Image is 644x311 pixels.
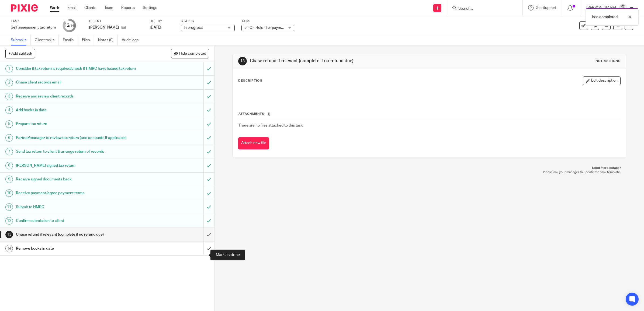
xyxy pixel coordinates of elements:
[16,106,137,114] h1: Add books in date
[16,230,137,239] h1: Chase refund if relevant (complete if no refund due)
[5,120,13,128] div: 5
[5,245,13,252] div: 14
[184,26,203,30] span: In progress
[16,244,137,253] h1: Remove books in date
[63,35,78,46] a: Emails
[84,5,96,11] a: Clients
[5,106,13,114] div: 4
[16,189,137,197] h1: Receive payment/agree payment terms
[16,78,137,86] h1: Chase client records email
[98,35,118,46] a: Notes (0)
[5,189,13,197] div: 10
[250,58,441,64] h1: Chase refund if relevant (complete if no refund due)
[244,26,313,30] span: 5 - On Hold - for payment/client approval
[238,166,621,170] p: Need more details?
[16,203,137,211] h1: Submit to HMRC
[5,134,13,142] div: 6
[89,25,119,30] p: [PERSON_NAME]
[5,217,13,225] div: 12
[11,4,38,12] img: Pixie
[5,148,13,155] div: 7
[35,35,59,46] a: Client tasks
[238,124,303,127] span: There are no files attached to this task.
[5,203,13,211] div: 11
[67,5,76,11] a: Email
[89,19,143,23] label: Client
[238,57,247,65] div: 13
[5,49,35,58] button: + Add subtask
[150,19,174,23] label: Due by
[11,25,56,30] div: Self assessment tax return
[5,79,13,86] div: 2
[16,217,137,225] h1: Confirm submission to client
[591,14,618,20] p: Task completed.
[238,112,264,115] span: Attachments
[179,52,206,56] span: Hide completed
[143,5,157,11] a: Settings
[150,26,161,29] span: [DATE]
[241,19,295,23] label: Tags
[16,65,137,73] h1: Consider if tax return is required/check if HMRC have issued tax return
[238,170,621,174] p: Please ask your manager to update the task template.
[16,120,137,128] h1: Prepare tax return
[16,162,137,170] h1: [PERSON_NAME] signed tax return
[5,231,13,238] div: 13
[122,35,143,46] a: Audit logs
[104,5,113,11] a: Team
[11,35,31,46] a: Subtasks
[16,175,137,183] h1: Receive signed documents back
[5,176,13,183] div: 9
[64,22,74,29] div: 12
[121,5,135,11] a: Reports
[5,65,13,72] div: 1
[238,79,262,83] p: Description
[16,92,137,100] h1: Receive and review client records
[619,4,627,12] img: Dave_2025.jpg
[69,24,74,27] small: /14
[595,59,621,63] div: Instructions
[5,93,13,100] div: 3
[82,35,94,46] a: Files
[238,137,269,149] button: Attach new file
[11,19,56,23] label: Task
[171,49,209,58] button: Hide completed
[16,134,137,142] h1: Partner/manager to review tax return (and accounts if applicable)
[5,162,13,169] div: 8
[181,19,235,23] label: Status
[583,76,621,85] button: Edit description
[50,5,59,11] a: Work
[16,148,137,156] h1: Send tax return to client & arrange return of records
